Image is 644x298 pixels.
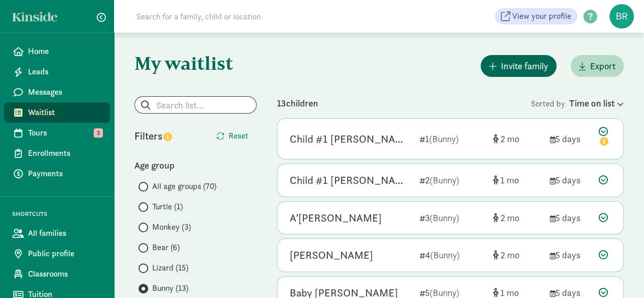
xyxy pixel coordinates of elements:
a: Leads [4,62,110,82]
a: Messages [4,82,110,102]
input: Search list... [135,97,256,113]
span: Tours [28,127,102,139]
div: 4 [419,248,485,262]
iframe: Chat Widget [593,249,644,298]
div: Child #1 Proeber [290,131,411,147]
span: Invite family [501,59,548,73]
div: [object Object] [493,132,542,146]
span: (Bunny) [430,174,459,186]
a: Tours 3 [4,123,110,143]
span: 2 [500,249,519,261]
div: 5 days [550,173,591,187]
div: 1 [419,132,485,146]
span: Reset [229,130,248,142]
span: (Bunny) [430,249,460,261]
a: Classrooms [4,264,110,284]
span: Waitlist [28,106,102,119]
span: Export [590,59,615,73]
a: Payments [4,164,110,184]
span: Classrooms [28,268,102,280]
span: (Bunny) [429,133,459,145]
span: Bear (6) [152,241,180,254]
span: Home [28,45,102,58]
span: Bunny (13) [152,282,188,294]
a: All families [4,223,110,243]
div: [object Object] [493,248,542,262]
span: Messages [28,86,102,98]
span: Monkey (3) [152,221,191,233]
a: Public profile [4,243,110,264]
span: 3 [94,128,103,138]
div: Age group [134,158,257,172]
div: Time on list [569,96,624,110]
div: A’Myah West [290,210,382,226]
div: 3 [419,211,485,225]
a: Home [4,41,110,62]
div: Child #1 Clark [290,172,411,188]
a: View your profile [495,8,577,24]
span: Lizard (15) [152,262,188,274]
span: Public profile [28,248,102,260]
a: Enrollments [4,143,110,164]
div: Sorted by [531,96,624,110]
span: All age groups (70) [152,180,216,193]
button: Invite family [481,55,556,77]
button: Reset [208,126,257,146]
span: View your profile [512,10,571,22]
div: 5 days [550,211,591,225]
a: Waitlist [4,102,110,123]
span: 1 [500,174,519,186]
span: Turtle (1) [152,201,183,213]
div: [object Object] [493,173,542,187]
div: [object Object] [493,211,542,225]
span: Payments [28,168,102,180]
div: Filters [134,128,195,144]
div: 5 days [550,132,591,146]
input: Search for a family, child or location [130,6,416,26]
span: All families [28,227,102,239]
span: Enrollments [28,147,102,159]
span: 2 [500,212,519,224]
div: 5 days [550,248,591,262]
span: Leads [28,66,102,78]
div: 2 [419,173,485,187]
h1: My waitlist [134,53,257,73]
button: Export [571,55,624,77]
div: William Fabian Romero [290,247,373,263]
span: (Bunny) [430,212,459,224]
span: 2 [500,133,519,145]
div: 13 children [277,96,531,110]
